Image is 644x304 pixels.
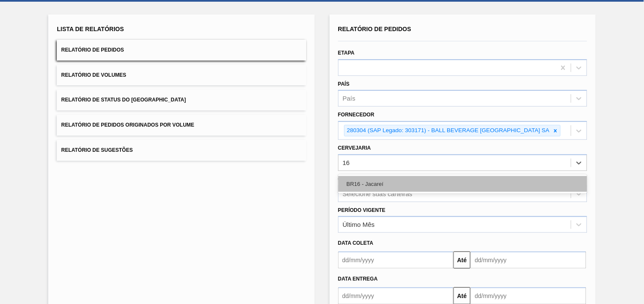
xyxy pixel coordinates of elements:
[61,147,133,153] span: Relatório de Sugestões
[57,40,306,61] button: Relatório de Pedidos
[454,252,471,269] button: Até
[57,115,306,136] button: Relatório de Pedidos Originados por Volume
[338,112,375,118] label: Fornecedor
[57,90,306,110] button: Relatório de Status do [GEOGRAPHIC_DATA]
[61,97,186,103] span: Relatório de Status do [GEOGRAPHIC_DATA]
[338,81,350,87] label: País
[343,190,413,197] div: Selecione suas carteiras
[57,26,124,32] span: Lista de Relatórios
[61,122,194,128] span: Relatório de Pedidos Originados por Volume
[338,207,386,213] label: Período Vigente
[338,26,412,32] span: Relatório de Pedidos
[345,125,551,136] div: 280304 (SAP Legado: 303171) - BALL BEVERAGE [GEOGRAPHIC_DATA] SA
[338,176,587,192] div: BR16 - Jacareí
[61,72,126,78] span: Relatório de Volumes
[343,221,375,229] div: Último Mês
[338,145,371,151] label: Cervejaria
[61,47,124,53] span: Relatório de Pedidos
[338,276,378,282] span: Data entrega
[338,50,355,56] label: Etapa
[338,252,454,269] input: dd/mm/yyyy
[57,65,306,86] button: Relatório de Volumes
[343,95,356,102] div: País
[338,240,374,246] span: Data coleta
[471,252,586,269] input: dd/mm/yyyy
[57,140,306,161] button: Relatório de Sugestões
